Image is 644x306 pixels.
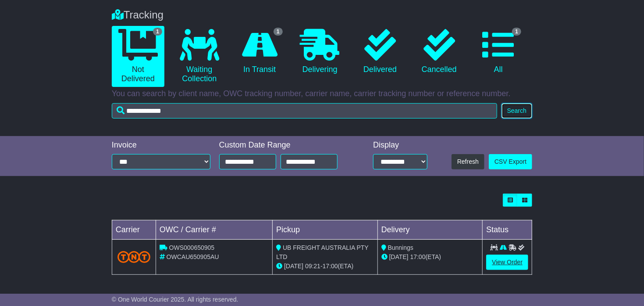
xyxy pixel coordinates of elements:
div: Invoice [112,140,210,150]
a: Cancelled [414,26,464,78]
td: Delivery [377,220,483,240]
a: 1 All [473,26,523,78]
a: 1 Not Delivered [112,26,164,87]
a: View Order [486,255,528,270]
div: (ETA) [381,252,479,262]
span: OWCAU650905AU [167,253,219,260]
div: Custom Date Range [219,140,353,150]
span: 09:21 [305,263,320,270]
span: 1 [274,28,283,36]
td: Carrier [112,220,156,240]
button: Search [502,103,532,119]
a: Waiting Collection [173,26,226,87]
span: 1 [153,28,162,36]
button: Refresh [452,154,484,169]
img: TNT_Domestic.png [117,251,150,263]
td: Pickup [273,220,378,240]
div: Display [373,140,427,150]
td: Status [483,220,532,240]
a: Delivered [355,26,406,78]
a: CSV Export [489,154,532,169]
span: 1 [512,28,521,36]
span: Bunnings [388,244,413,251]
a: 1 In Transit [235,26,285,78]
span: [DATE] [389,253,409,260]
div: Tracking [107,9,537,22]
span: UB FREIGHT AUSTRALIA PTY LTD [276,244,368,260]
div: - (ETA) [276,262,374,271]
span: [DATE] [284,263,303,270]
span: 17:00 [323,263,338,270]
span: 17:00 [410,253,426,260]
td: OWC / Carrier # [156,220,272,240]
span: OWS000650905 [169,244,215,251]
a: Delivering [294,26,346,78]
p: You can search by client name, OWC tracking number, carrier name, carrier tracking number or refe... [112,89,532,99]
span: © One World Courier 2025. All rights reserved. [112,296,238,303]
